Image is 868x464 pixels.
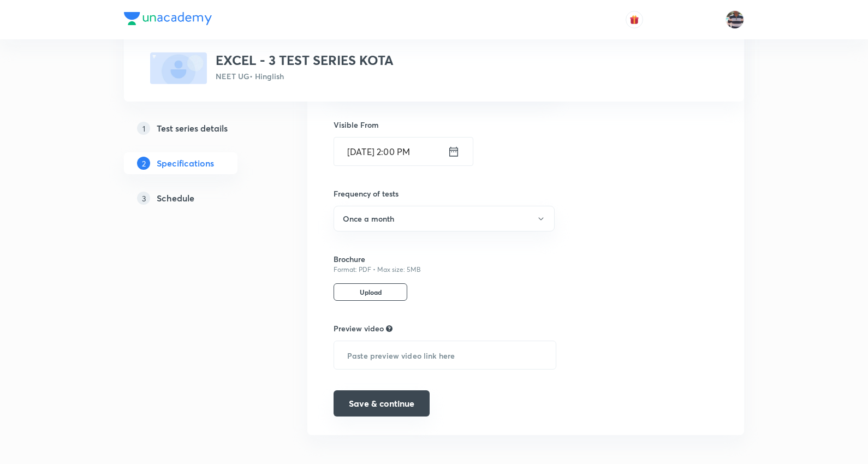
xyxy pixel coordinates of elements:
h5: Test series details [157,122,228,135]
h5: Specifications [157,157,214,170]
img: jugraj singh [726,10,744,29]
p: 3 [137,192,150,205]
h6: Brochure [334,253,556,265]
a: Company Logo [124,12,212,28]
h6: Frequency of tests [334,188,556,199]
input: Paste preview video link here [334,341,556,369]
h6: Preview video [334,323,384,334]
p: NEET UG • Hinglish [216,70,394,82]
button: avatar [626,11,643,28]
button: Once a month [334,206,555,231]
img: Company Logo [124,12,212,25]
h6: Visible From [334,119,548,130]
p: Format: PDF • Max size: 5MB [334,265,556,275]
h5: Schedule [157,192,194,205]
h3: EXCEL - 3 TEST SERIES KOTA [216,52,394,68]
img: avatar [629,15,639,25]
p: Upload [334,283,407,301]
a: 3Schedule [124,187,272,209]
div: Explain about your course, what you’ll be teaching, how it will help learners in their preparation [386,324,393,334]
img: fallback-thumbnail.png [150,52,207,84]
p: 1 [137,122,150,135]
button: Save & continue [334,390,430,417]
p: 2 [137,157,150,170]
a: 1Test series details [124,117,272,139]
